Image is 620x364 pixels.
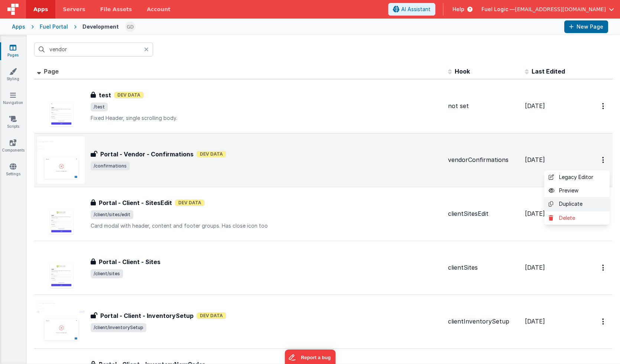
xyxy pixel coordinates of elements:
[452,6,464,13] span: Help
[544,170,610,184] a: Legacy Editor
[100,6,132,13] span: File Assets
[388,3,435,16] button: AI Assistant
[544,184,610,197] a: Preview
[515,6,606,13] span: [EMAIL_ADDRESS][DOMAIN_NAME]
[33,6,48,13] span: Apps
[63,6,85,13] span: Servers
[401,6,431,13] span: AI Assistant
[544,170,610,225] div: Options
[544,197,610,211] a: Duplicate
[544,211,610,225] a: Delete
[481,6,614,13] button: Fuel Logic — [EMAIL_ADDRESS][DOMAIN_NAME]
[481,6,515,13] span: Fuel Logic —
